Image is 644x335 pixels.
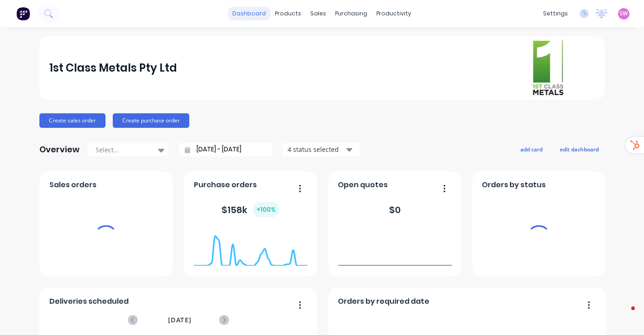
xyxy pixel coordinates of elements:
[168,315,192,325] span: [DATE]
[113,113,189,128] button: Create purchase order
[288,145,345,154] div: 4 status selected
[283,143,360,156] button: 4 status selected
[271,7,306,20] div: products
[389,203,401,217] div: $ 0
[306,7,331,20] div: sales
[39,141,80,159] div: Overview
[531,39,565,97] img: 1st Class Metals Pty Ltd
[253,202,279,217] div: + 100 %
[554,143,605,155] button: edit dashboard
[49,296,129,307] span: Deliveries scheduled
[221,202,279,217] div: $ 158k
[194,180,257,190] span: Purchase orders
[228,7,271,20] a: dashboard
[49,59,177,77] div: 1st Class Metals Pty Ltd
[331,7,372,20] div: purchasing
[514,143,548,155] button: add card
[372,7,416,20] div: productivity
[338,180,388,190] span: Open quotes
[16,7,30,20] img: Factory
[49,180,96,190] span: Sales orders
[39,113,106,128] button: Create sales order
[620,10,628,18] span: SW
[538,7,572,20] div: settings
[482,180,546,190] span: Orders by status
[613,304,635,326] iframe: Intercom live chat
